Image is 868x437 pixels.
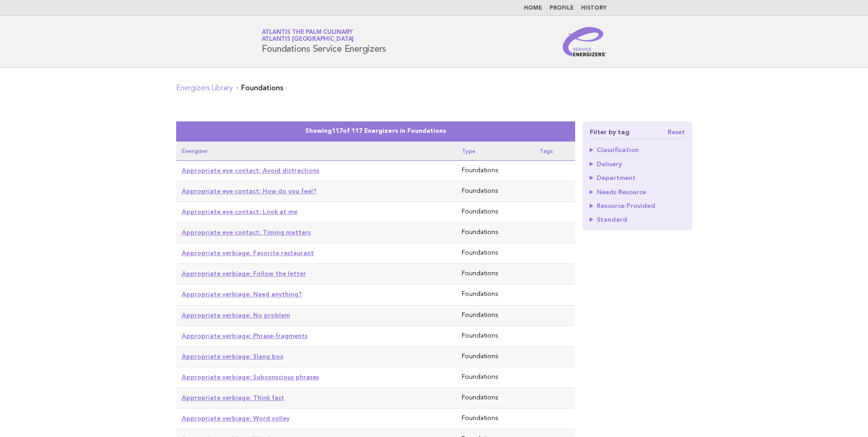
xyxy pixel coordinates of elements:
[182,311,290,319] a: Appropriate verbiage: No problem
[590,147,685,153] summary: Classification
[534,142,575,161] th: Tags
[563,27,607,56] img: Service Energizers
[456,305,534,326] td: Foundations
[332,128,343,134] span: 117
[456,367,534,388] td: Foundations
[668,129,685,135] a: Reset
[182,167,319,174] a: Appropriate eye contact: Avoid distractions
[456,326,534,346] td: Foundations
[182,353,283,360] a: Appropriate verbiage: Slang box
[456,264,534,284] td: Foundations
[524,5,542,11] a: Home
[590,189,685,195] summary: Needs Resource
[182,249,314,257] a: Appropriate verbiage: Favorite restaurant
[456,161,534,181] td: Foundations
[456,202,534,223] td: Foundations
[456,284,534,305] td: Foundations
[581,5,607,11] a: History
[550,5,574,11] a: Profile
[182,229,311,236] a: Appropriate eye contact: Timing matters
[182,270,306,277] a: Appropriate verbiage: Follow the letter
[262,37,354,43] span: Atlantis [GEOGRAPHIC_DATA]
[456,243,534,264] td: Foundations
[456,181,534,202] td: Foundations
[262,30,387,54] h1: Foundations Service Energizers
[176,121,575,142] caption: Showing of 117 Energizers in Foundations
[182,415,290,422] a: Appropriate verbiage: Word volley
[456,346,534,367] td: Foundations
[182,373,319,381] a: Appropriate verbiage: Subconscious phrases
[590,216,685,223] summary: Standard
[182,332,307,339] a: Appropriate verbiage: Phrase-fragments
[456,142,534,161] th: Type
[590,175,685,181] summary: Department
[262,29,354,42] a: Atlantis The Palm CulinaryAtlantis [GEOGRAPHIC_DATA]
[182,208,297,215] a: Appropriate eye contact: Look at me
[456,408,534,429] td: Foundations
[456,388,534,408] td: Foundations
[182,187,317,195] a: Appropriate eye contact: How do you feel?
[590,129,685,139] h4: Filter by tag
[456,223,534,243] td: Foundations
[182,290,302,298] a: Appropriate verbiage: Need anything?
[590,202,685,209] summary: Resource Provided
[176,85,233,92] a: Energizers Library
[590,161,685,167] summary: Delivery
[176,142,457,161] th: Energizer
[182,394,284,401] a: Appropriate verbiage: Think fast
[237,84,283,92] li: Foundations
